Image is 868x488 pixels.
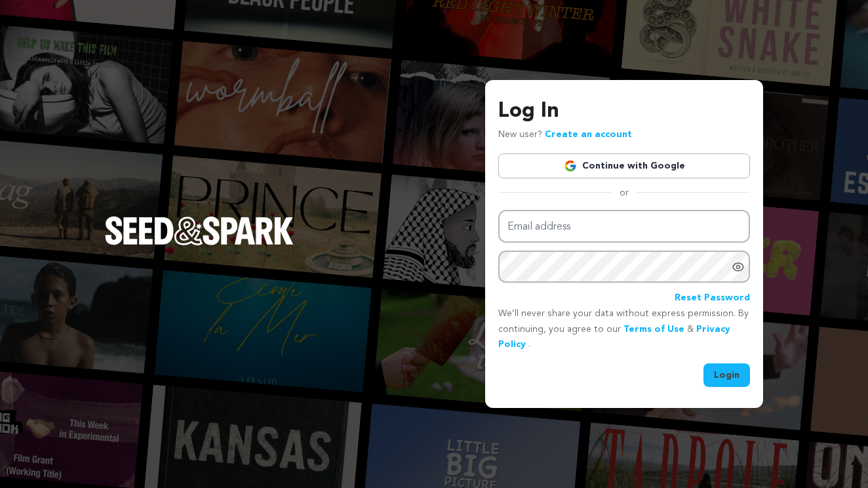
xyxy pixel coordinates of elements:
img: Google logo [564,159,577,173]
p: New user? [498,127,632,143]
h3: Log In [498,96,750,127]
p: We’ll never share your data without express permission. By continuing, you agree to our & . [498,306,750,353]
input: Email address [498,210,750,243]
a: Show password as plain text. Warning: this will display your password on the screen. [732,260,745,274]
a: Seed&Spark Homepage [105,216,294,272]
a: Continue with Google [498,153,750,178]
img: Seed&Spark Logo [105,216,294,245]
button: Login [703,363,750,387]
a: Create an account [545,130,632,139]
span: or [612,186,637,199]
a: Reset Password [675,291,750,306]
a: Terms of Use [623,325,684,334]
